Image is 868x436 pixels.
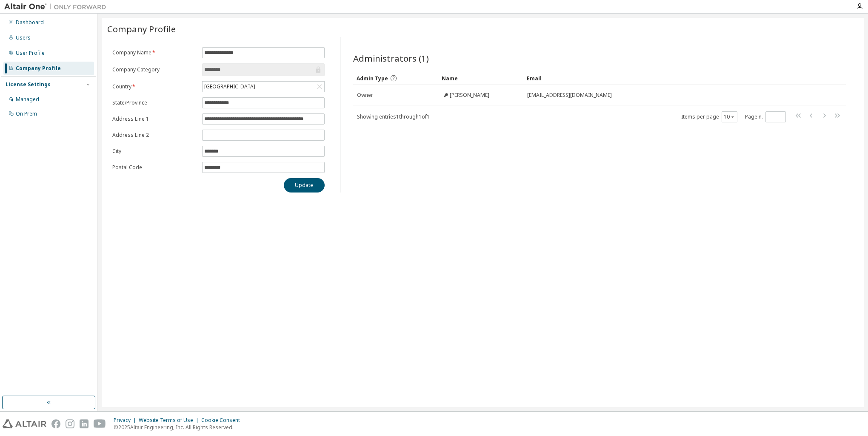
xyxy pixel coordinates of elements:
div: On Prem [16,110,37,117]
span: Owner [357,92,373,99]
div: Managed [16,96,39,103]
label: City [112,148,197,155]
img: instagram.svg [66,419,74,428]
span: Showing entries 1 through 1 of 1 [357,113,430,120]
img: linkedin.svg [80,419,89,428]
span: Page n. [745,111,786,122]
span: Items per page [681,111,737,122]
img: youtube.svg [94,419,106,428]
img: altair_logo.svg [3,419,46,428]
div: Company Profile [16,65,61,72]
div: Website Terms of Use [139,417,201,424]
div: Email [527,71,822,85]
p: © 2025 Altair Engineering, Inc. All Rights Reserved. [114,424,245,431]
div: License Settings [6,81,51,88]
label: Address Line 2 [112,132,197,139]
span: [EMAIL_ADDRESS][DOMAIN_NAME] [527,92,612,99]
div: [GEOGRAPHIC_DATA] [203,82,257,91]
button: 10 [724,113,735,120]
span: Admin Type [357,75,388,82]
div: User Profile [16,50,45,57]
label: Postal Code [112,164,197,171]
div: Users [16,34,31,41]
div: Privacy [114,417,139,424]
label: Company Category [112,66,197,73]
img: Altair One [4,3,111,11]
label: State/Province [112,99,197,106]
button: Update [284,178,325,193]
div: [GEOGRAPHIC_DATA] [203,82,324,92]
span: [PERSON_NAME] [450,92,489,99]
label: Country [112,83,197,90]
div: Name [442,71,520,85]
span: Administrators (1) [353,52,429,64]
div: Cookie Consent [201,417,245,424]
img: facebook.svg [51,419,60,428]
span: Company Profile [107,23,176,35]
label: Company Name [112,49,197,56]
label: Address Line 1 [112,116,197,122]
div: Dashboard [16,19,44,26]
